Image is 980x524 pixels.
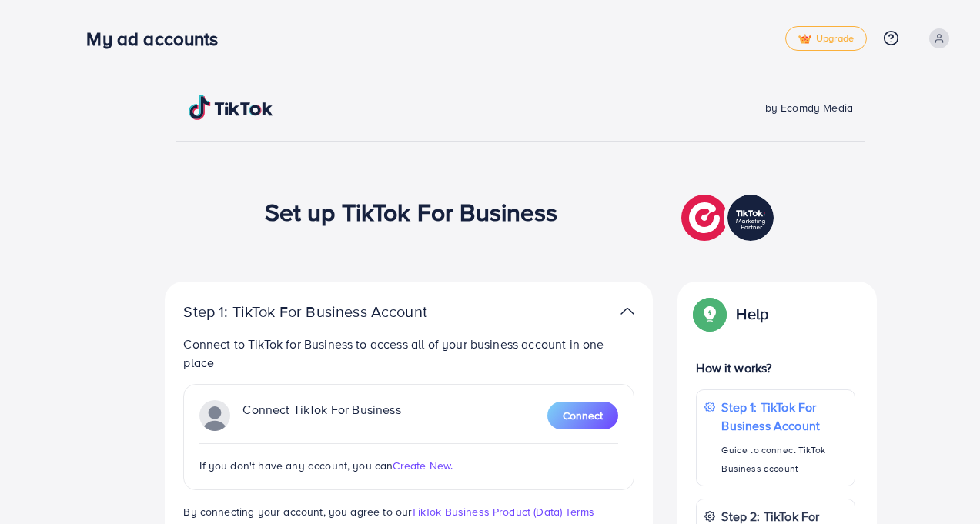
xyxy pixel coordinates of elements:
p: Step 1: TikTok For Business Account [183,302,476,321]
p: Step 1: TikTok For Business Account [721,398,846,435]
img: tick [798,34,811,45]
p: Help [736,305,768,323]
p: How it works? [696,359,855,377]
img: TikTok partner [681,191,778,245]
img: Popup guide [696,300,724,328]
img: TikTok [189,95,273,120]
h1: Set up TikTok For Business [265,197,558,226]
img: TikTok partner [620,300,634,322]
span: by Ecomdy Media [765,100,853,115]
a: tickUpgrade [785,26,867,51]
h3: My ad accounts [86,28,230,50]
span: Upgrade [798,33,854,45]
p: Guide to connect TikTok Business account [721,441,846,478]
